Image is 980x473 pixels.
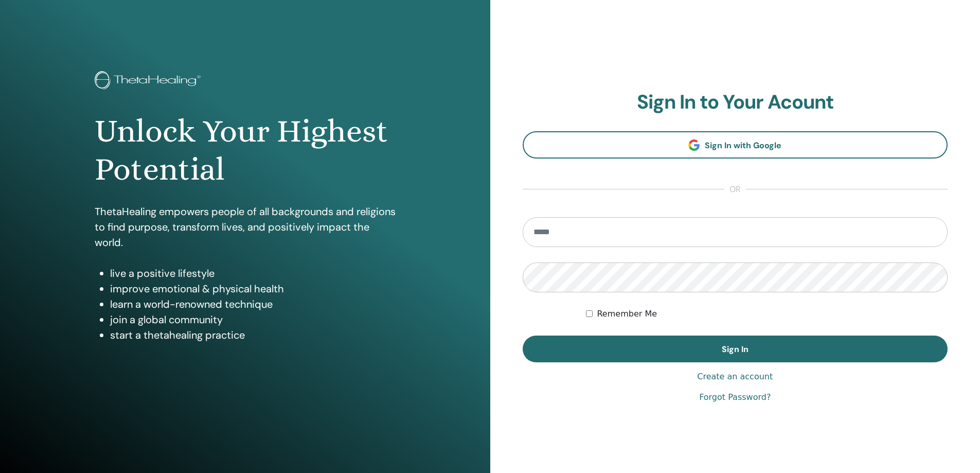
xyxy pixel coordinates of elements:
span: Sign In with Google [705,140,781,151]
h1: Unlock Your Highest Potential [95,112,396,189]
p: ThetaHealing empowers people of all backgrounds and religions to find purpose, transform lives, a... [95,204,396,250]
h2: Sign In to Your Acount [523,91,948,114]
label: Remember Me [597,308,657,320]
li: improve emotional & physical health [110,281,396,296]
a: Sign In with Google [523,131,948,159]
div: Keep me authenticated indefinitely or until I manually logout [586,308,948,320]
li: start a thetahealing practice [110,327,396,343]
button: Sign In [523,336,948,362]
a: Create an account [697,371,773,383]
a: Forgot Password? [699,391,771,404]
li: live a positive lifestyle [110,266,396,281]
li: join a global community [110,312,396,327]
span: Sign In [722,344,749,355]
span: or [724,183,746,196]
li: learn a world-renowned technique [110,296,396,312]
